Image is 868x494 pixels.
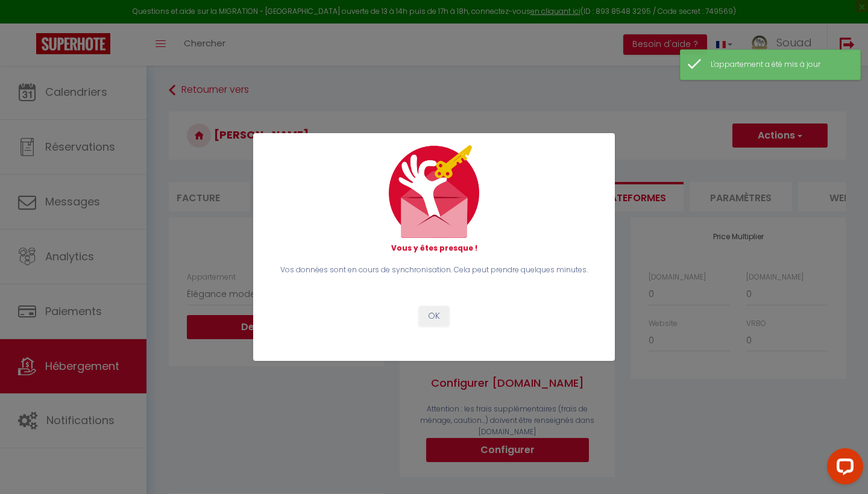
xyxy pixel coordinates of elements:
img: mail [389,145,479,238]
strong: Vous y êtes presque ! [391,243,477,253]
div: L'appartement a été mis à jour [711,59,848,70]
p: Vos données sont en cours de synchronisation. Cela peut prendre quelques minutes. [277,264,591,276]
iframe: LiveChat chat widget [817,443,868,494]
button: OK [419,306,449,327]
